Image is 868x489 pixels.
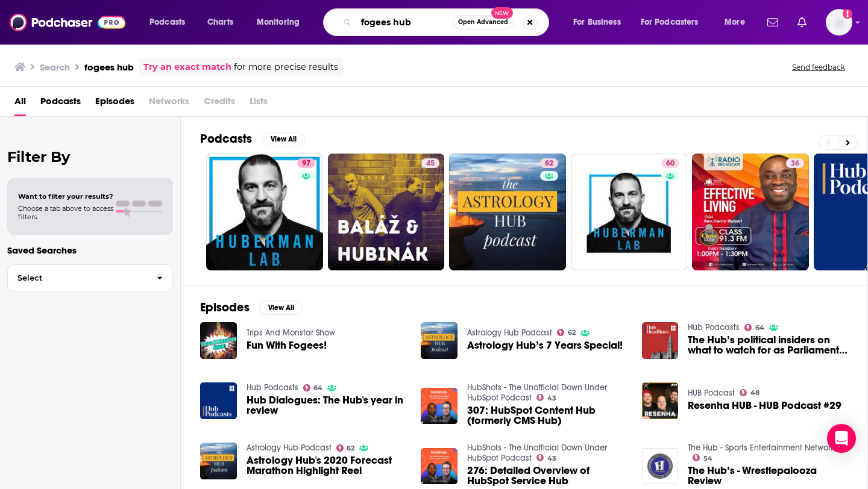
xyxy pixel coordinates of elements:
[763,12,783,33] a: Show notifications dropdown
[688,322,740,332] a: Hub Podcasts
[725,14,745,31] span: More
[8,274,147,282] span: Select
[200,131,305,146] a: PodcastsView All
[247,395,407,416] span: Hub Dialogues: The Hub's year in review
[788,62,849,72] button: Send feedback
[641,14,699,31] span: For Podcasters
[467,466,627,486] a: 276: Detailed Overview of HubSpot Service Hub
[642,322,679,359] img: The Hub’s political insiders on what to watch for as Parliament returns
[7,264,173,291] button: Select
[750,390,759,396] span: 48
[204,92,235,116] span: Credits
[692,154,809,270] a: 36
[10,11,125,34] img: Podchaser - Follow, Share and Rate Podcasts
[257,14,300,31] span: Monitoring
[421,388,458,425] img: 307: HubSpot Content Hub (formerly CMS Hub)
[688,443,835,453] a: The Hub - Sports Entertainment Network
[545,158,553,170] span: 62
[421,158,439,168] a: 45
[642,448,679,485] img: The Hub’s - Wrestlepalooza Review
[688,400,841,411] a: Resenha HUB - HUB Podcast #29
[791,158,799,170] span: 36
[259,301,303,315] button: View All
[716,13,760,32] button: open menu
[793,12,811,33] a: Show notifications dropdown
[633,13,716,32] button: open menu
[335,8,561,36] div: Search podcasts, credits, & more...
[234,60,338,74] span: for more precise results
[200,300,250,315] h2: Episodes
[207,14,233,31] span: Charts
[336,444,355,452] a: 62
[826,9,852,36] button: Show profile menu
[421,322,458,359] img: Astrology Hub’s 7 Years Special!
[744,324,764,331] a: 64
[84,61,134,73] h3: fogees hub
[200,382,237,419] img: Hub Dialogues: The Hub's year in review
[14,92,26,116] a: All
[755,325,764,331] span: 64
[247,443,332,453] a: Astrology Hub Podcast
[18,204,113,221] span: Choose a tab above to access filters.
[688,335,848,355] a: The Hub’s political insiders on what to watch for as Parliament returns
[7,244,173,256] p: Saved Searches
[826,9,852,36] img: User Profile
[453,15,514,30] button: Open AdvancedNew
[843,9,852,19] svg: Add a profile image
[328,154,445,270] a: 45
[827,424,856,453] div: Open Intercom Messenger
[313,385,322,391] span: 64
[18,192,113,201] span: Want to filter your results?
[200,300,303,315] a: EpisodesView All
[262,132,305,146] button: View All
[40,92,81,116] span: Podcasts
[642,382,679,419] img: Resenha HUB - HUB Podcast #29
[200,131,252,146] h2: Podcasts
[449,154,566,270] a: 62
[467,405,627,426] a: 307: HubSpot Content Hub (formerly CMS Hub)
[467,340,623,350] a: Astrology Hub’s 7 Years Special!
[248,13,315,32] button: open menu
[247,455,407,476] a: Astrology Hub's 2020 Forecast Marathon Highlight Reel
[247,328,335,338] a: Trips And Monstar Show
[557,329,576,336] a: 62
[149,92,189,116] span: Networks
[421,448,458,485] img: 276: Detailed Overview of HubSpot Service Hub
[247,340,327,350] a: Fun With Fogees!
[573,14,621,31] span: For Business
[568,330,576,335] span: 62
[688,466,848,486] a: The Hub’s - Wrestlepalooza Review
[547,456,556,461] span: 43
[200,443,237,479] a: Astrology Hub's 2020 Forecast Marathon Highlight Reel
[703,456,712,461] span: 54
[467,328,552,338] a: Astrology Hub Podcast
[7,148,173,166] h2: Filter By
[95,92,134,116] a: Episodes
[540,158,558,168] a: 62
[786,158,804,168] a: 36
[303,384,323,391] a: 64
[666,158,675,170] span: 60
[571,154,688,270] a: 60
[491,7,513,19] span: New
[141,13,201,32] button: open menu
[458,19,508,25] span: Open Advanced
[149,14,185,31] span: Podcasts
[247,382,298,393] a: Hub Podcasts
[536,394,556,401] a: 43
[250,92,268,116] span: Lists
[693,454,712,461] a: 54
[565,13,636,32] button: open menu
